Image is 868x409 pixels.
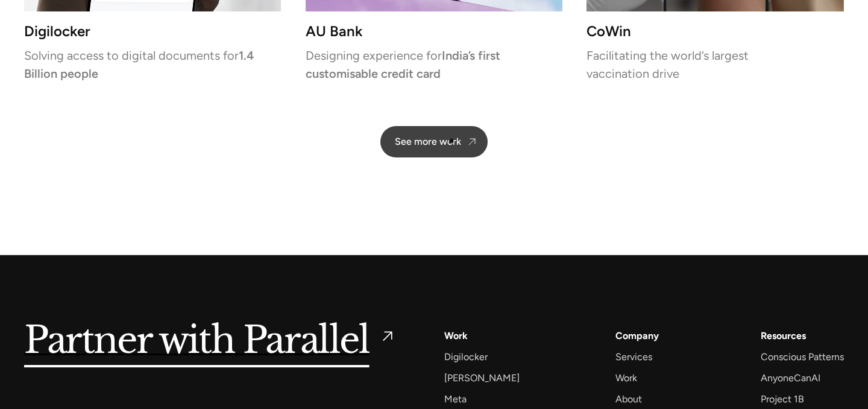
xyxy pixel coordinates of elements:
a: [PERSON_NAME] [444,370,520,386]
a: Partner with Parallel [24,328,396,355]
h3: Digilocker [24,26,281,36]
strong: 1.4 Billion people [24,48,254,81]
a: Conscious Patterns [761,349,844,365]
a: About [615,391,642,407]
a: Work [444,328,468,344]
p: Facilitating the world’s largest vaccination drive [587,51,844,77]
h5: Partner with Parallel [24,328,370,355]
h3: AU Bank [306,26,563,36]
a: Services [615,349,652,365]
a: AnyoneCanAI [761,370,820,386]
a: See more work [380,126,488,157]
h3: CoWin [587,26,844,36]
a: Project 1B [761,391,804,407]
a: Digilocker [444,349,488,365]
div: Resources [761,328,806,344]
p: Designing experience for [306,51,563,77]
strong: India’s first customisable credit card [306,48,500,81]
a: Work [615,370,637,386]
a: Company [615,328,659,344]
a: Meta [444,391,467,407]
div: See more work [395,136,461,147]
p: Solving access to digital documents for [24,51,281,77]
